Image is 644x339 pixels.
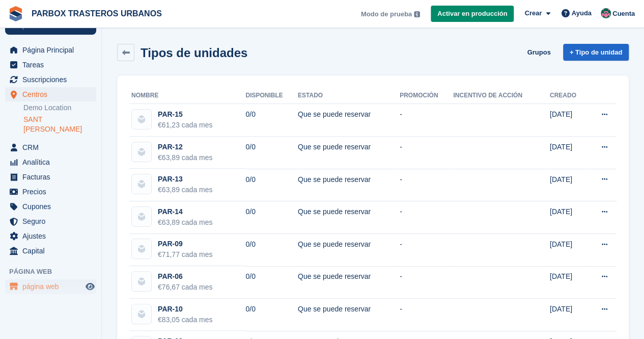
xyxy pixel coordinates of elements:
span: Crear [524,8,542,18]
a: Activar en producción [431,6,514,22]
td: Que se puede reservar [298,234,400,267]
td: 0/0 [245,169,298,201]
td: - [400,169,453,201]
span: Modo de prueba [361,9,412,19]
td: [DATE] [550,266,587,299]
div: PAR-06 [158,271,212,282]
span: Cuenta [612,9,635,19]
img: stora-icon-8386f47178a22dfd0bd8f6a31ec36ba5ce8667c1dd55bd0f319d3a0aa187defe.svg [8,6,23,21]
span: Tareas [22,58,83,72]
a: menu [5,229,96,243]
span: CRM [22,140,83,154]
a: menu [5,43,96,57]
a: menu [5,58,96,72]
img: blank-unit-type-icon-ffbac7b88ba66c5e286b0e438baccc4b9c83835d4c34f86887a83fc20ec27e7b.svg [132,272,151,291]
a: menu [5,185,96,199]
div: PAR-09 [158,239,212,249]
a: menu [5,199,96,214]
span: Capital [22,244,83,258]
span: Activar en producción [437,9,507,19]
a: menu [5,87,96,101]
div: PAR-15 [158,109,212,120]
th: Promoción [400,88,453,104]
a: menu [5,140,96,154]
span: Precios [22,185,83,199]
th: Disponible [245,88,298,104]
div: €63,89 cada mes [158,185,212,195]
a: Grupos [523,44,554,61]
th: Estado [298,88,400,104]
span: Facturas [22,170,83,184]
td: 0/0 [245,234,298,267]
td: Que se puede reservar [298,266,400,299]
div: PAR-10 [158,304,212,315]
span: página web [22,279,83,294]
td: [DATE] [550,299,587,331]
td: [DATE] [550,104,587,137]
span: Seguro [22,214,83,228]
td: [DATE] [550,169,587,201]
a: menu [5,244,96,258]
span: Página Principal [22,43,83,57]
img: blank-unit-type-icon-ffbac7b88ba66c5e286b0e438baccc4b9c83835d4c34f86887a83fc20ec27e7b.svg [132,110,151,129]
td: [DATE] [550,137,587,169]
div: €63,89 cada mes [158,152,212,163]
a: menu [5,170,96,184]
img: blank-unit-type-icon-ffbac7b88ba66c5e286b0e438baccc4b9c83835d4c34f86887a83fc20ec27e7b.svg [132,304,151,324]
a: menú [5,279,96,294]
a: menu [5,72,96,87]
div: PAR-13 [158,174,212,185]
td: Que se puede reservar [298,137,400,169]
span: Suscripciones [22,72,83,87]
th: Incentivo de acción [453,88,549,104]
td: 0/0 [245,299,298,331]
img: icon-info-grey-7440780725fd019a000dd9b08b2336e03edf1995a4989e88bcd33f0948082b44.svg [414,11,420,17]
div: €76,67 cada mes [158,282,212,293]
div: PAR-14 [158,206,212,217]
td: Que se puede reservar [298,104,400,137]
div: €71,77 cada mes [158,249,212,260]
th: Nombre [129,88,245,104]
a: Demo Location [23,103,96,113]
span: Analítica [22,155,83,169]
div: €83,05 cada mes [158,315,212,325]
td: Que se puede reservar [298,299,400,331]
td: - [400,137,453,169]
td: 0/0 [245,104,298,137]
td: - [400,266,453,299]
td: - [400,234,453,267]
span: Cupones [22,199,83,214]
span: Centros [22,87,83,101]
span: Ajustes [22,229,83,243]
div: PAR-12 [158,142,212,152]
img: Jose Manuel [601,8,611,18]
span: Página web [9,267,101,277]
div: €61,23 cada mes [158,120,212,131]
img: blank-unit-type-icon-ffbac7b88ba66c5e286b0e438baccc4b9c83835d4c34f86887a83fc20ec27e7b.svg [132,239,151,258]
td: 0/0 [245,266,298,299]
a: menu [5,214,96,228]
td: Que se puede reservar [298,169,400,201]
img: blank-unit-type-icon-ffbac7b88ba66c5e286b0e438baccc4b9c83835d4c34f86887a83fc20ec27e7b.svg [132,142,151,162]
td: 0/0 [245,137,298,169]
td: - [400,104,453,137]
img: blank-unit-type-icon-ffbac7b88ba66c5e286b0e438baccc4b9c83835d4c34f86887a83fc20ec27e7b.svg [132,207,151,226]
td: [DATE] [550,234,587,267]
td: 0/0 [245,201,298,234]
td: - [400,299,453,331]
td: - [400,201,453,234]
div: €63,89 cada mes [158,217,212,228]
a: SANT [PERSON_NAME] [23,115,96,134]
span: Ayuda [572,8,592,18]
img: blank-unit-type-icon-ffbac7b88ba66c5e286b0e438baccc4b9c83835d4c34f86887a83fc20ec27e7b.svg [132,174,151,194]
td: [DATE] [550,201,587,234]
a: + Tipo de unidad [563,44,629,61]
a: Vista previa de la tienda [84,280,96,293]
a: PARBOX TRASTEROS URBANOS [27,5,166,22]
h2: Tipos de unidades [141,46,247,60]
th: Creado [550,88,587,104]
a: menu [5,155,96,169]
td: Que se puede reservar [298,201,400,234]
